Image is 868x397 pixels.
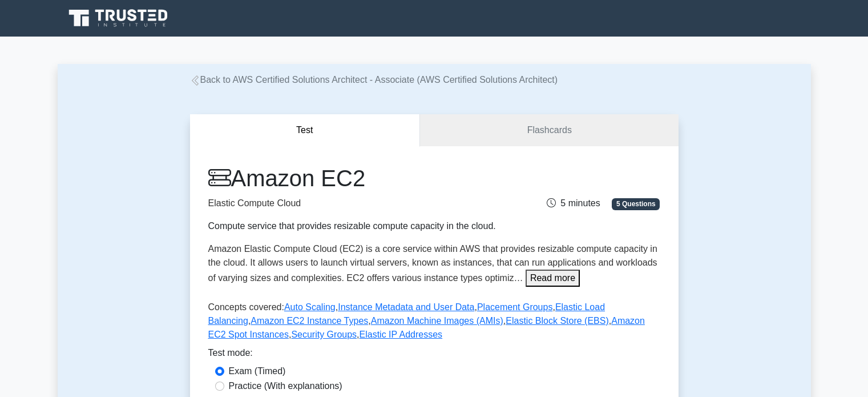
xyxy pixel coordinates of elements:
a: Placement Groups [477,302,553,312]
label: Practice (With explanations) [229,379,342,393]
div: Compute service that provides resizable compute capacity in the cloud. [208,219,505,233]
a: Auto Scaling [284,302,336,312]
div: Test mode: [208,346,660,364]
h1: Amazon EC2 [208,165,505,192]
a: Back to AWS Certified Solutions Architect - Associate (AWS Certified Solutions Architect) [190,75,558,85]
p: Concepts covered: , , , , , , , , , [208,300,660,346]
p: Elastic Compute Cloud [208,197,505,210]
a: Flashcards [420,114,678,147]
a: Instance Metadata and User Data [338,302,474,312]
a: Amazon EC2 Instance Types [251,316,368,326]
span: 5 minutes [547,198,600,208]
label: Exam (Timed) [229,364,286,378]
a: Security Groups [291,330,357,339]
a: Elastic Block Store (EBS) [506,316,609,326]
a: Amazon Machine Images (AMIs) [371,316,503,326]
a: Elastic IP Addresses [360,330,443,339]
span: Amazon Elastic Compute Cloud (EC2) is a core service within AWS that provides resizable compute c... [208,244,657,283]
button: Test [190,114,421,147]
span: 5 Questions [612,198,660,210]
button: Read more [526,270,580,287]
